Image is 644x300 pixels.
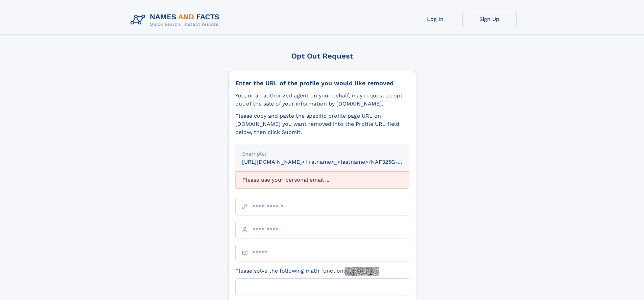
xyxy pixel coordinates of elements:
div: Opt Out Request [228,52,416,60]
small: [URL][DOMAIN_NAME]<firstname>_<lastname>/NAF325G-xxxxxxxx [242,159,422,165]
a: Sign Up [462,11,517,27]
div: Enter the URL of the profile you would like removed [235,79,409,87]
label: Please solve the following math function: [235,267,379,276]
div: Example: [242,150,402,158]
div: Please copy and paste the specific profile page URL on [DOMAIN_NAME] you want removed into the Pr... [235,112,409,136]
img: Logo Names and Facts [128,11,225,29]
div: Please use your personal email ... [235,171,409,188]
a: Log In [408,11,462,27]
div: You, or an authorized agent on your behalf, may request to opt-out of the sale of your informatio... [235,92,409,108]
